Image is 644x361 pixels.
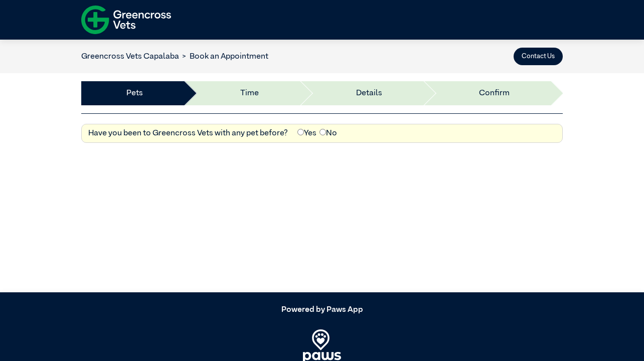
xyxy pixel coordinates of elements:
label: No [319,127,337,139]
a: Pets [126,87,143,99]
label: Have you been to Greencross Vets with any pet before? [88,127,288,139]
nav: breadcrumb [81,51,268,63]
a: Greencross Vets Capalaba [81,53,179,61]
input: No [319,129,326,135]
li: Book an Appointment [179,51,268,63]
img: f-logo [81,3,171,37]
button: Contact Us [514,48,563,65]
label: Yes [297,127,316,139]
input: Yes [297,129,304,135]
h5: Powered by Paws App [81,305,563,315]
